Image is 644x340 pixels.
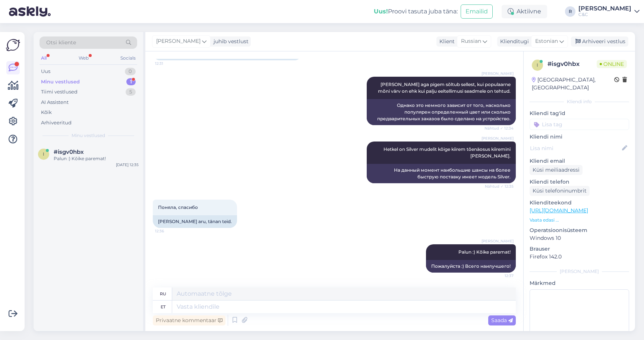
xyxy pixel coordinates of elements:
div: Однако это немного зависит от того, насколько популярен определенный цвет или сколько предварител... [367,99,516,125]
p: Kliendi nimi [530,133,629,141]
div: Uus [41,68,50,75]
div: [GEOGRAPHIC_DATA], [GEOGRAPHIC_DATA] [532,76,614,92]
span: 12:37 [486,273,514,279]
span: [PERSON_NAME] [482,71,514,76]
div: All [40,53,48,63]
p: Kliendi email [530,157,629,165]
span: 12:36 [155,228,183,234]
p: Kliendi telefon [530,178,629,186]
div: Tiimi vestlused [41,88,78,96]
div: На данный момент наибольшие шансы на более быструю поставку имеет модель Silver. [367,164,516,183]
div: juhib vestlust [211,38,249,45]
p: Märkmed [530,279,629,287]
span: i [537,62,538,68]
div: Kliendi info [530,98,629,105]
div: Küsi meiliaadressi [530,165,583,175]
div: # isgv0hbx [547,60,597,69]
span: [PERSON_NAME] [156,37,201,45]
div: Privaatne kommentaar [153,315,225,325]
span: [PERSON_NAME] [482,136,514,141]
span: [PERSON_NAME] aga pigem sõltub sellest, kui populaarne mõni värv on ehk kui palju eeltellimusi se... [378,82,512,94]
div: R [565,6,575,17]
div: C&C [578,12,631,18]
span: #isgv0hbx [54,149,84,155]
div: Klienditugi [497,38,529,45]
div: Minu vestlused [41,78,80,86]
p: Windows 10 [530,234,629,242]
div: Küsi telefoninumbrit [530,186,590,196]
span: Estonian [535,37,558,45]
span: 12:31 [155,61,183,66]
b: Uus! [374,8,388,15]
div: 1 [126,78,136,86]
div: Kõik [41,109,52,116]
div: Arhiveeri vestlus [571,36,628,47]
span: Saada [491,317,513,324]
div: [PERSON_NAME] [578,6,631,12]
span: Nähtud ✓ 12:34 [484,125,514,131]
div: Socials [119,53,137,63]
span: Otsi kliente [46,39,76,47]
div: Klient [436,38,455,45]
span: Hetkel on Silver mudelit kõige kiirem tõenäosus kiiremini [PERSON_NAME]. [383,146,512,159]
div: 0 [125,68,136,75]
div: et [161,301,165,313]
a: [PERSON_NAME]C&C [578,6,640,18]
input: Lisa nimi [530,144,621,152]
p: Operatsioonisüsteem [530,226,629,234]
span: Nähtud ✓ 12:35 [485,184,514,189]
input: Lisa tag [530,119,629,130]
span: Russian [461,37,481,45]
p: Vaata edasi ... [530,217,629,223]
p: Brauser [530,245,629,253]
div: [PERSON_NAME] aru, tänan teid. [153,215,237,228]
div: Palun :) Kõike paremat! [54,155,139,162]
span: i [43,151,44,157]
span: Поняла, спасибо [158,204,198,210]
span: Online [597,60,627,68]
div: [PERSON_NAME] [530,268,629,275]
div: AI Assistent [41,99,69,106]
p: Firefox 142.0 [530,253,629,261]
div: [DATE] 12:35 [116,162,139,168]
div: Пожалуйста :) Всего наилучшего! [426,260,516,273]
span: Minu vestlused [72,132,105,139]
button: Emailid [461,4,493,19]
span: [PERSON_NAME] [482,238,514,244]
img: Askly Logo [6,38,20,52]
p: Klienditeekond [530,199,629,207]
span: Palun :) Kõike paremat! [458,249,511,255]
div: Web [77,53,90,63]
a: [URL][DOMAIN_NAME] [530,207,588,214]
div: ru [160,287,166,300]
div: Arhiveeritud [41,119,72,127]
div: 5 [126,88,136,96]
div: Proovi tasuta juba täna: [374,7,458,16]
p: Kliendi tag'id [530,109,629,117]
div: Aktiivne [502,5,547,18]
